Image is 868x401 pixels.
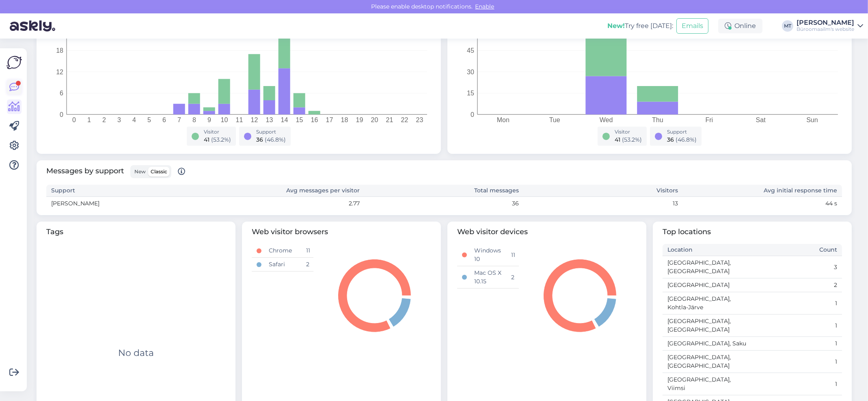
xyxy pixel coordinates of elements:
[676,136,697,143] span: ( 46.8 %)
[221,116,228,123] tspan: 10
[752,244,842,256] th: Count
[683,185,842,197] th: Avg initial response time
[118,346,154,360] div: No data
[371,116,378,123] tspan: 20
[663,315,752,337] td: [GEOGRAPHIC_DATA], [GEOGRAPHIC_DATA]
[251,116,258,123] tspan: 12
[607,21,673,31] div: Try free [DATE]:
[365,185,524,197] th: Total messages
[72,116,76,123] tspan: 0
[301,258,313,272] td: 2
[752,351,842,373] td: 1
[311,116,318,123] tspan: 16
[204,136,209,143] span: 41
[457,226,637,237] span: Web visitor devices
[752,292,842,315] td: 1
[252,226,431,237] span: Web visitor browsers
[615,128,642,136] div: Visitor
[663,351,752,373] td: [GEOGRAPHIC_DATA], [GEOGRAPHIC_DATA]
[806,116,818,123] tspan: Sun
[467,47,474,54] tspan: 45
[524,185,683,197] th: Visitors
[600,116,613,123] tspan: Wed
[469,266,506,289] td: Mac OS X 10.15
[416,116,423,123] tspan: 23
[797,19,854,26] div: [PERSON_NAME]
[676,18,708,34] button: Emails
[663,337,752,351] td: [GEOGRAPHIC_DATA], Saku
[132,116,136,123] tspan: 4
[752,278,842,292] td: 2
[296,116,303,123] tspan: 15
[281,116,288,123] tspan: 14
[6,55,22,70] img: Askly Logo
[752,373,842,395] td: 1
[207,116,211,123] tspan: 9
[752,315,842,337] td: 1
[56,47,63,54] tspan: 18
[266,116,273,123] tspan: 13
[46,226,226,237] span: Tags
[752,256,842,278] td: 3
[301,244,313,258] td: 11
[204,128,231,136] div: Visitor
[471,111,474,118] tspan: 0
[663,244,752,256] th: Location
[256,128,286,136] div: Support
[264,244,301,258] td: Chrome
[341,116,348,123] tspan: 18
[663,373,752,395] td: [GEOGRAPHIC_DATA], Viimsi
[469,244,506,266] td: Windows 10
[256,136,263,143] span: 36
[549,116,560,123] tspan: Tue
[467,90,474,97] tspan: 15
[663,256,752,278] td: [GEOGRAPHIC_DATA], [GEOGRAPHIC_DATA]
[667,136,674,143] span: 36
[147,116,151,123] tspan: 5
[211,136,231,143] span: ( 53.2 %)
[797,26,854,32] div: Büroomaailm's website
[497,116,510,123] tspan: Mon
[205,185,365,197] th: Avg messages per visitor
[683,197,842,211] td: 44 s
[46,165,185,178] span: Messages by support
[46,185,205,197] th: Support
[87,116,91,123] tspan: 1
[507,266,519,289] td: 2
[667,128,697,136] div: Support
[177,116,181,123] tspan: 7
[46,197,205,211] td: [PERSON_NAME]
[134,168,146,175] span: New
[615,136,620,143] span: 41
[236,116,243,123] tspan: 11
[718,19,762,33] div: Online
[756,116,766,123] tspan: Sat
[797,19,863,32] a: [PERSON_NAME]Büroomaailm's website
[60,111,63,118] tspan: 0
[264,258,301,272] td: Safari
[782,20,793,32] div: MT
[752,337,842,351] td: 1
[192,116,196,123] tspan: 8
[365,197,524,211] td: 36
[706,116,713,123] tspan: Fri
[467,69,474,75] tspan: 30
[663,278,752,292] td: [GEOGRAPHIC_DATA]
[56,69,63,75] tspan: 12
[473,3,497,10] span: Enable
[117,116,121,123] tspan: 3
[151,168,167,175] span: Classic
[401,116,408,123] tspan: 22
[60,90,63,97] tspan: 6
[386,116,393,123] tspan: 21
[524,197,683,211] td: 13
[663,292,752,315] td: [GEOGRAPHIC_DATA], Kohtla-Järve
[326,116,333,123] tspan: 17
[652,116,663,123] tspan: Thu
[607,22,625,30] b: New!
[205,197,365,211] td: 2.77
[507,244,519,266] td: 11
[162,116,166,123] tspan: 6
[622,136,642,143] span: ( 53.2 %)
[102,116,106,123] tspan: 2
